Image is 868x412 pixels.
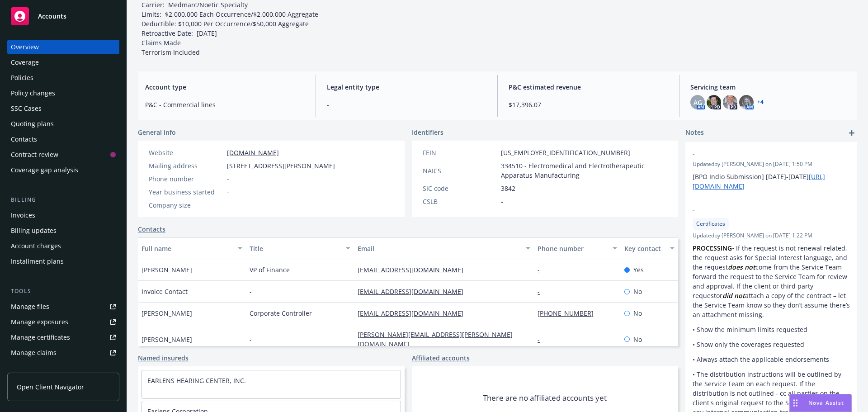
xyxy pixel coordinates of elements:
a: Coverage gap analysis [7,163,119,177]
a: [DOMAIN_NAME] [227,148,279,157]
em: does not [728,263,755,271]
a: Installment plans [7,254,119,269]
span: [PERSON_NAME] [142,265,192,275]
a: Overview [7,40,119,54]
span: $17,396.07 [509,100,668,109]
span: There are no affiliated accounts yet [483,393,607,403]
button: Full name [138,237,246,259]
span: [STREET_ADDRESS][PERSON_NAME] [227,161,335,170]
span: [PERSON_NAME] [142,335,192,344]
a: EARLENS HEARING CENTER, INC. [147,376,246,385]
div: Drag to move [790,394,801,412]
span: - [501,197,503,206]
div: Overview [11,40,39,54]
div: Account charges [11,239,61,253]
a: Contacts [7,132,119,147]
span: - [227,174,229,184]
span: Nova Assist [808,399,844,407]
div: Quoting plans [11,117,54,131]
span: Open Client Navigator [17,382,84,392]
span: - [327,100,486,109]
a: Affiliated accounts [412,353,470,363]
a: [EMAIL_ADDRESS][DOMAIN_NAME] [358,287,471,296]
p: • Always attach the applicable endorsements [693,355,850,364]
a: Invoices [7,208,119,223]
a: SSC Cases [7,101,119,116]
div: -Updatedby [PERSON_NAME] on [DATE] 1:50 PM[BPO Indio Submission] [DATE]-[DATE][URL][DOMAIN_NAME] [685,142,857,198]
span: No [633,287,642,296]
a: Contract review [7,147,119,162]
a: Named insureds [138,353,189,363]
a: Manage certificates [7,330,119,345]
div: Contacts [11,132,37,147]
div: Website [149,148,223,157]
div: Mailing address [149,161,223,170]
span: Yes [633,265,644,275]
div: Manage claims [11,346,57,360]
a: Account charges [7,239,119,253]
a: Quoting plans [7,117,119,131]
div: Policy changes [11,86,55,100]
a: +4 [757,99,764,105]
span: - [250,335,252,344]
div: Title [250,244,340,253]
div: Email [358,244,520,253]
a: Manage files [7,299,119,314]
span: 334510 - Electromedical and Electrotherapeutic Apparatus Manufacturing [501,161,668,180]
span: Legal entity type [327,82,486,92]
a: [PHONE_NUMBER] [538,309,601,317]
a: Contacts [138,224,165,234]
div: SSC Cases [11,101,42,116]
div: Manage BORs [11,361,53,375]
div: Key contact [624,244,665,253]
a: Coverage [7,55,119,70]
button: Email [354,237,534,259]
button: Nova Assist [789,394,852,412]
span: Identifiers [412,128,443,137]
span: - [250,287,252,296]
span: - [227,200,229,210]
span: [PERSON_NAME] [142,308,192,318]
span: No [633,308,642,318]
span: P&C estimated revenue [509,82,668,92]
div: Phone number [538,244,607,253]
a: Policy changes [7,86,119,100]
div: Installment plans [11,254,64,269]
div: Year business started [149,187,223,197]
span: Corporate Controller [250,308,312,318]
div: Invoices [11,208,35,223]
span: 3842 [501,184,515,193]
span: General info [138,128,176,137]
span: No [633,335,642,344]
span: Invoice Contact [142,287,188,296]
span: - [693,149,826,159]
span: Account type [145,82,305,92]
span: AG [693,98,702,107]
a: Manage exposures [7,315,119,329]
div: SIC code [423,184,497,193]
div: Full name [142,244,232,253]
div: Manage certificates [11,330,70,345]
button: Phone number [534,237,620,259]
div: Phone number [149,174,223,184]
span: [US_EMPLOYER_IDENTIFICATION_NUMBER] [501,148,630,157]
span: Certificates [696,220,725,228]
a: [EMAIL_ADDRESS][DOMAIN_NAME] [358,265,471,274]
a: Manage BORs [7,361,119,375]
a: Manage claims [7,346,119,360]
a: - [538,287,547,296]
a: - [538,265,547,274]
span: - [693,205,826,215]
img: photo [723,95,737,109]
div: Manage files [11,299,49,314]
div: NAICS [423,166,497,175]
div: Coverage [11,55,39,70]
img: photo [707,95,721,109]
span: Updated by [PERSON_NAME] on [DATE] 1:22 PM [693,232,850,240]
button: Key contact [621,237,678,259]
p: [BPO Indio Submission] [DATE]-[DATE] [693,172,850,191]
span: - [227,187,229,197]
span: Notes [685,128,704,138]
a: [EMAIL_ADDRESS][DOMAIN_NAME] [358,309,471,317]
